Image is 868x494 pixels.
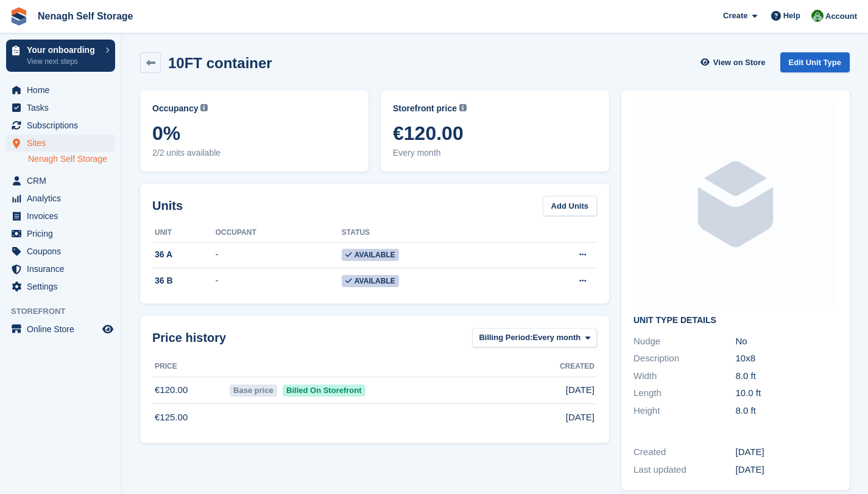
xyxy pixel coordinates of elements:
div: Length [633,386,736,400]
div: 10x8 [736,352,838,366]
div: Height [633,404,736,418]
th: Price [152,357,227,377]
div: 8.0 ft [736,404,838,418]
button: Billing Period: Every month [472,328,597,348]
div: Last updated [633,463,736,477]
span: Storefront [11,305,121,318]
a: menu [6,260,115,277]
span: Tasks [27,99,100,116]
td: - [216,268,342,294]
span: [DATE] [566,411,595,425]
span: 2/2 units available [152,147,356,159]
a: menu [6,225,115,242]
th: Unit [152,223,216,243]
span: Available [342,249,399,261]
span: Base price [230,384,278,397]
h2: Unit Type details [633,316,838,325]
th: Occupant [216,223,342,243]
span: Sites [27,134,100,151]
div: Created [633,445,736,459]
div: Description [633,352,736,366]
a: Edit Unit Type [780,52,850,72]
span: View on Store [713,57,766,69]
h2: Units [152,197,183,215]
p: View next steps [27,56,99,67]
span: Home [27,82,100,99]
span: Help [783,10,800,22]
a: menu [6,207,115,224]
div: No [736,335,838,349]
a: menu [6,99,115,116]
div: 8.0 ft [736,369,838,383]
span: Invoices [27,207,100,224]
span: Analytics [27,190,100,207]
img: icon-info-grey-7440780725fd019a000dd9b08b2336e03edf1995a4989e88bcd33f0948082b44.svg [200,104,208,111]
a: View on Store [699,52,771,72]
img: blank-unit-type-icon-ffbac7b88ba66c5e286b0e438baccc4b9c83835d4c34f86887a83fc20ec27e7b.svg [633,102,838,306]
div: Nudge [633,335,736,349]
a: menu [6,117,115,134]
span: Created [560,361,595,372]
a: menu [6,82,115,99]
span: Billing Period: [479,332,532,344]
span: Account [825,10,857,23]
a: menu [6,172,115,189]
img: Brian Comerford [811,10,824,22]
span: Coupons [27,243,100,260]
span: Price history [152,329,226,347]
span: Every month [393,147,597,159]
span: €120.00 [393,122,597,144]
th: Status [342,223,518,243]
span: Billed On Storefront [283,384,366,397]
a: Add Units [543,196,597,216]
h2: 10FT container [168,55,272,71]
td: - [216,242,342,268]
span: Create [723,10,747,22]
a: Nenagh Self Storage [33,6,138,26]
div: [DATE] [736,463,838,477]
span: CRM [27,172,100,189]
span: Subscriptions [27,117,100,134]
img: stora-icon-8386f47178a22dfd0bd8f6a31ec36ba5ce8667c1dd55bd0f319d3a0aa187defe.svg [10,7,28,26]
span: Occupancy [152,102,198,115]
span: Storefront price [393,102,457,115]
a: menu [6,134,115,151]
span: [DATE] [566,383,595,397]
td: €125.00 [152,404,227,431]
span: Available [342,275,399,287]
div: 10.0 ft [736,386,838,400]
span: Online Store [27,321,100,338]
a: menu [6,321,115,338]
div: 36 B [152,274,216,287]
a: Your onboarding View next steps [6,40,115,72]
div: Width [633,369,736,383]
div: [DATE] [736,445,838,459]
span: 0% [152,122,356,144]
a: menu [6,190,115,207]
a: Preview store [101,322,115,336]
p: Your onboarding [27,46,99,54]
span: Insurance [27,260,100,277]
img: icon-info-grey-7440780725fd019a000dd9b08b2336e03edf1995a4989e88bcd33f0948082b44.svg [459,104,467,111]
a: menu [6,278,115,295]
a: menu [6,243,115,260]
span: Every month [533,332,581,344]
a: Nenagh Self Storage [28,153,115,165]
span: Pricing [27,225,100,242]
span: Settings [27,278,100,295]
div: 36 A [152,248,216,261]
td: €120.00 [152,377,227,404]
